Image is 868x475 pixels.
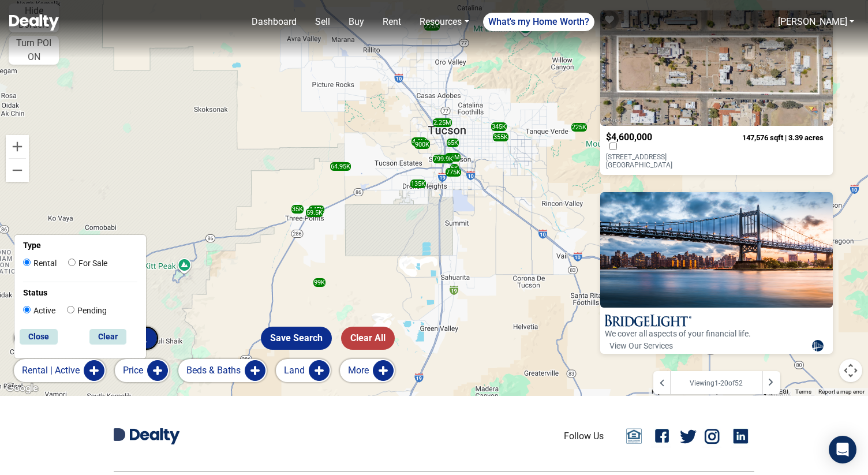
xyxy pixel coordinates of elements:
[261,327,332,350] button: Save Search
[671,378,762,388] div: Viewing 1 - 20 of 52
[606,153,699,169] p: [STREET_ADDRESS] [GEOGRAPHIC_DATA]
[115,359,169,382] button: Price
[606,143,620,150] label: Compare
[483,13,594,31] a: What's my Home Worth?
[609,341,673,350] span: View Our Services
[19,328,58,345] button: Close
[812,340,824,351] img: Website Logo
[415,10,473,33] a: Resources
[731,425,754,448] a: Linkedin
[67,305,107,317] label: Pending
[605,329,828,338] p: We cover all aspects of your financial life.
[23,287,137,299] p: Status
[344,10,369,33] a: Buy
[23,259,31,266] input: Rental
[433,155,454,163] div: 799.9K
[571,123,587,132] div: 225K
[433,118,452,127] div: 2.25M
[773,10,859,33] a: [PERSON_NAME]
[778,16,847,27] a: [PERSON_NAME]
[6,159,29,182] button: Zoom out
[651,425,674,448] a: Facebook
[310,10,335,33] a: Sell
[130,428,179,444] img: Dealty
[742,133,824,142] span: 147,576 sqft | 3.39 acres
[23,240,137,252] p: Type
[410,179,426,188] div: 135K
[330,162,351,171] div: 64.95K
[306,208,323,217] div: 59.5K
[68,259,76,266] input: For Sale
[414,140,430,149] div: 900K
[447,139,459,147] div: 65K
[680,425,697,448] a: Twitter
[378,10,406,33] a: Rent
[23,305,55,317] label: Active
[6,440,40,475] iframe: BigID CMP Widget
[340,359,395,382] button: More
[23,257,57,270] label: Rental
[564,429,604,443] li: Follow Us
[829,436,856,463] div: Open Intercom Messenger
[341,327,395,350] button: Clear All
[67,306,74,313] input: Pending
[178,359,267,382] button: Beds & Baths
[605,308,691,329] img: New York City Bridge
[6,135,29,158] button: Zoom in
[622,428,645,445] a: Email
[89,328,127,345] button: Clear
[606,132,652,143] span: $4,600,000
[839,359,862,382] button: Map camera controls
[114,428,125,441] img: Dealty D
[702,425,725,448] a: Instagram
[247,10,301,33] a: Dashboard
[291,205,304,214] div: 35K
[313,278,325,287] div: 99K
[23,306,31,313] input: Active
[309,205,324,214] div: 145K
[9,14,59,31] img: Dealty - Buy, Sell & Rent Homes
[446,168,461,177] div: 775K
[276,359,331,382] button: Land
[68,257,107,270] label: For Sale
[14,359,106,382] button: rental | active
[493,133,508,141] div: 355K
